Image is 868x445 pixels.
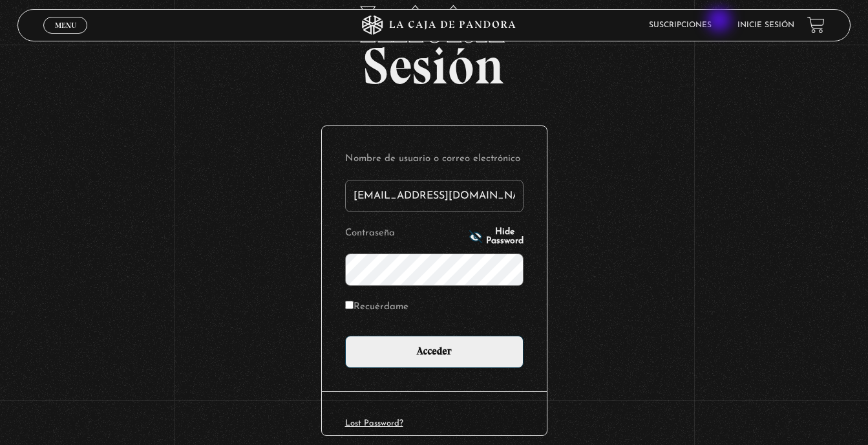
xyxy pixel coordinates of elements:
[486,228,524,246] span: Hide Password
[50,32,81,41] span: Cerrar
[345,419,403,428] a: Lost Password?
[345,336,524,368] input: Acceder
[807,16,825,34] a: View your shopping cart
[345,298,408,318] label: Recuérdame
[345,149,524,169] label: Nombre de usuario o correo electrónico
[649,21,712,29] a: Suscripciones
[345,301,354,309] input: Recuérdame
[737,21,794,29] a: Inicie sesión
[469,228,524,246] button: Hide Password
[55,21,76,29] span: Menu
[345,224,465,244] label: Contraseña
